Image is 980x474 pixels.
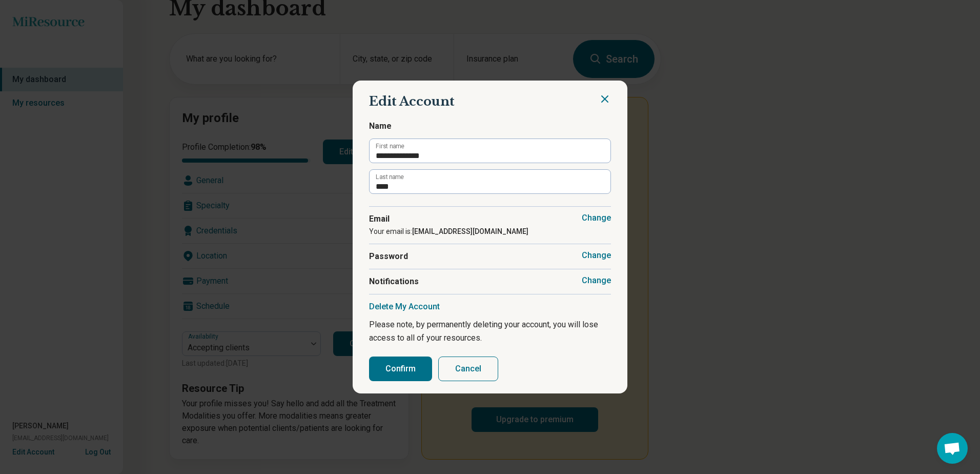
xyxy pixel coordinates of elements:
[438,357,498,381] button: Cancel
[369,302,440,312] button: Delete My Account
[369,275,611,288] span: Notifications
[369,93,611,110] h2: Edit Account
[412,227,528,235] strong: [EMAIL_ADDRESS][DOMAIN_NAME]
[369,250,611,263] span: Password
[582,213,611,223] button: Change
[369,318,611,344] p: Please note, by permanently deleting your account, you will lose access to all of your resources.
[599,93,611,105] button: Close
[369,357,432,381] button: Confirm
[582,250,611,261] button: Change
[369,227,528,235] span: Your email is:
[582,275,611,286] button: Change
[369,213,611,225] span: Email
[369,120,611,132] span: Name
